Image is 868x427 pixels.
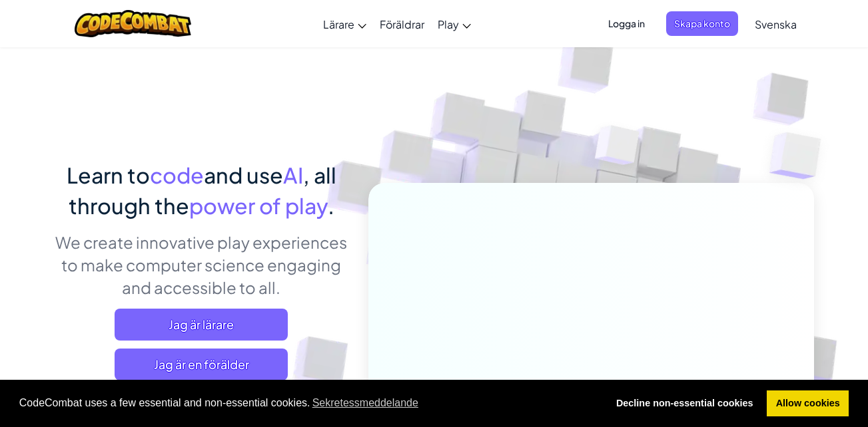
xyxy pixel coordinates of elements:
span: Lärare [323,17,354,31]
a: deny cookies [607,390,762,417]
p: We create innovative play experiences to make computer science engaging and accessible to all. [55,231,348,299]
span: CodeCombat uses a few essential and non-essential cookies. [19,393,597,413]
a: Jag är lärare [115,309,288,341]
a: Lärare [316,6,373,42]
a: allow cookies [767,390,849,417]
button: Logga in [600,11,653,36]
span: and use [204,162,283,188]
img: CodeCombat logo [75,10,191,37]
a: Play [431,6,478,42]
button: Skapa konto [666,11,738,36]
a: Svenska [748,6,803,42]
img: Overlap cubes [743,100,858,212]
span: AI [283,162,303,188]
span: . [328,192,334,219]
a: Jag är en förälder [115,349,288,380]
a: learn more about cookies [310,393,421,413]
span: Play [438,17,459,31]
span: code [150,162,204,188]
span: Svenska [755,17,797,31]
a: Föräldrar [373,6,431,42]
span: power of play [189,192,328,219]
span: Learn to [67,162,150,188]
img: Overlap cubes [570,99,665,198]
